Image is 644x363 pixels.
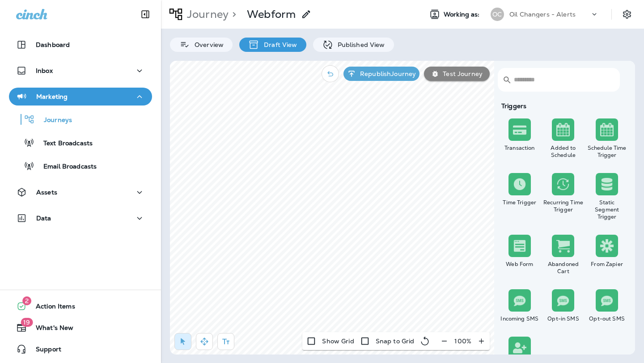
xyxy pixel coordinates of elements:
[27,303,75,313] span: Action Items
[9,319,152,337] button: 19What's New
[333,41,385,48] p: Published View
[500,315,540,322] div: Incoming SMS
[9,36,152,54] button: Dashboard
[543,315,584,322] div: Opt-in SMS
[36,215,51,222] p: Data
[21,318,33,327] span: 19
[36,189,57,196] p: Assets
[322,338,354,345] p: Show Grid
[491,8,504,21] div: OC
[190,41,224,48] p: Overview
[34,139,93,148] p: Text Broadcasts
[500,199,540,206] div: Time Trigger
[183,8,229,21] p: Journey
[500,261,540,268] div: Web Form
[36,41,70,48] p: Dashboard
[498,102,629,110] div: Triggers
[133,5,158,23] button: Collapse Sidebar
[9,340,152,358] button: Support
[27,324,73,335] span: What's New
[543,199,584,213] div: Recurring Time Trigger
[27,346,61,356] span: Support
[587,144,627,159] div: Schedule Time Trigger
[22,296,31,305] span: 2
[509,11,576,18] p: Oil Changers - Alerts
[34,163,97,171] p: Email Broadcasts
[9,62,152,80] button: Inbox
[9,110,152,129] button: Journeys
[35,116,72,125] p: Journeys
[500,144,540,152] div: Transaction
[9,156,152,175] button: Email Broadcasts
[444,11,482,18] span: Working as:
[454,338,471,345] p: 100 %
[619,6,635,22] button: Settings
[587,199,627,220] div: Static Segment Trigger
[9,88,152,106] button: Marketing
[36,67,53,74] p: Inbox
[376,338,415,345] p: Snap to Grid
[587,261,627,268] div: From Zapier
[356,70,416,77] p: Republish Journey
[543,144,584,159] div: Added to Schedule
[9,183,152,201] button: Assets
[343,67,419,81] button: RepublishJourney
[247,8,296,21] p: Webform
[36,93,68,100] p: Marketing
[424,67,490,81] button: Test Journey
[543,261,584,275] div: Abandoned Cart
[9,209,152,227] button: Data
[9,133,152,152] button: Text Broadcasts
[259,41,297,48] p: Draft View
[229,8,236,21] p: >
[587,315,627,322] div: Opt-out SMS
[9,297,152,315] button: 2Action Items
[439,70,483,77] p: Test Journey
